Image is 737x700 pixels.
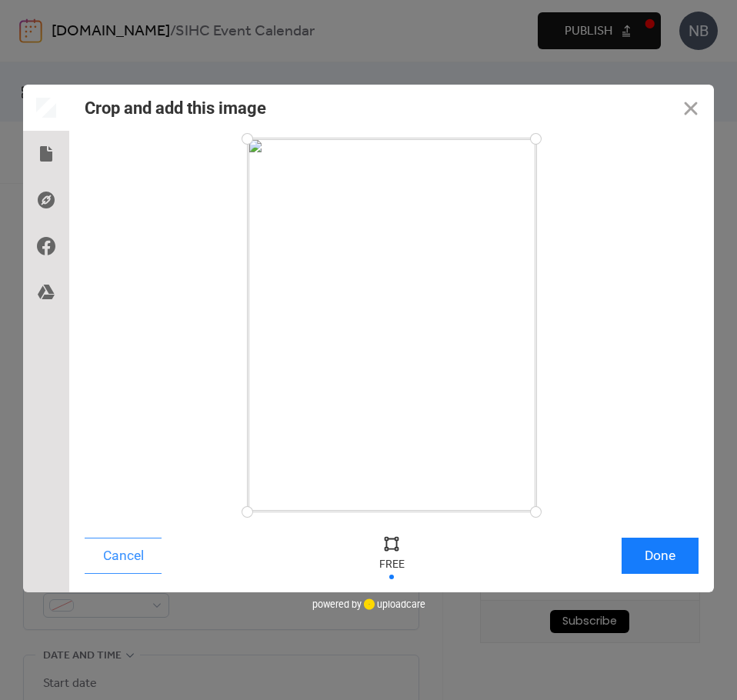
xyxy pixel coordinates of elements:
button: Cancel [85,538,162,574]
div: Local Files [23,131,69,177]
div: Facebook [23,223,69,269]
button: Close [668,85,714,131]
button: Done [622,538,699,574]
a: uploadcare [362,598,425,610]
div: Preview [23,85,69,131]
div: Direct Link [23,177,69,223]
div: Crop and add this image [85,98,266,118]
div: powered by [312,592,425,615]
div: Google Drive [23,269,69,315]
